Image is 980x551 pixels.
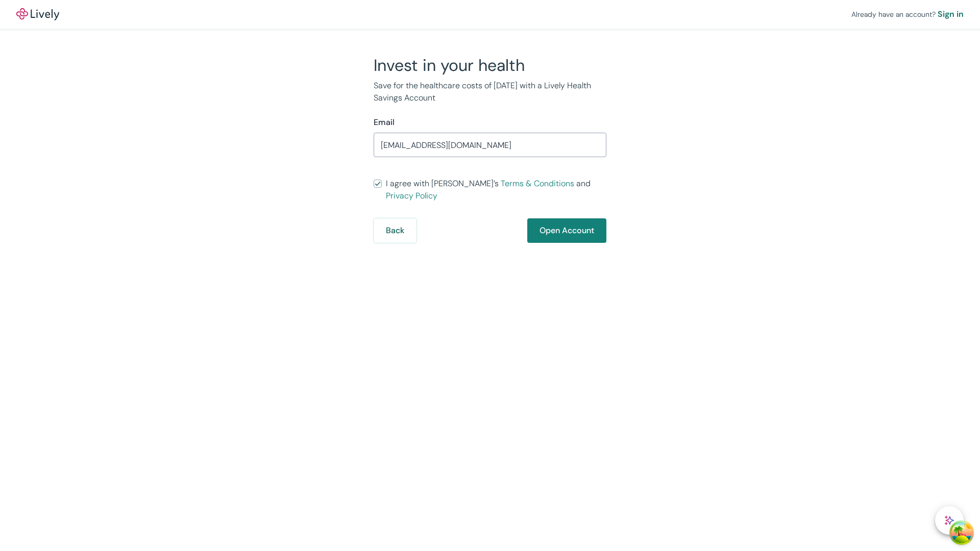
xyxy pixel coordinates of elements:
[851,8,964,20] div: Already have an account?
[374,55,606,76] h2: Invest in your health
[386,190,437,201] a: Privacy Policy
[938,8,964,20] a: Sign in
[935,506,964,535] button: chat
[16,8,59,20] a: LivelyLively
[374,218,416,243] button: Back
[944,515,954,525] svg: Lively AI Assistant
[16,8,59,20] img: Lively
[951,522,972,543] button: Open Tanstack query devtools
[527,218,606,243] button: Open Account
[386,178,606,202] span: I agree with [PERSON_NAME]’s and
[374,116,395,129] label: Email
[374,80,606,104] p: Save for the healthcare costs of [DATE] with a Lively Health Savings Account
[501,178,574,189] a: Terms & Conditions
